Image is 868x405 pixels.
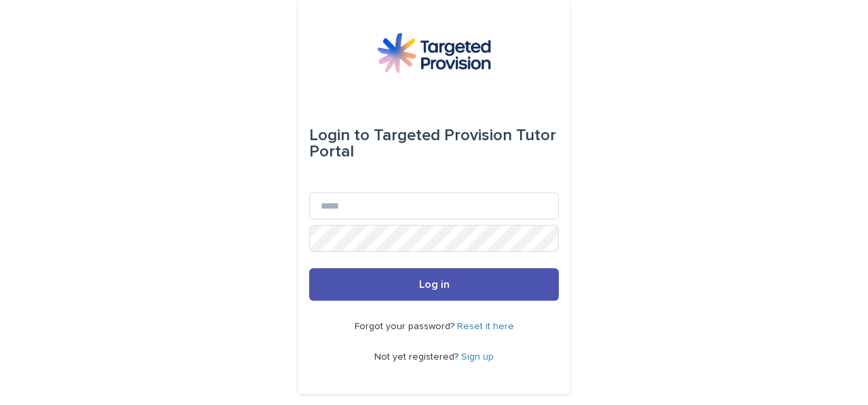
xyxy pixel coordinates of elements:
[457,322,514,331] a: Reset it here
[355,322,457,331] span: Forgot your password?
[309,127,370,144] span: Login to
[309,116,559,171] div: Targeted Provision Tutor Portal
[461,352,494,362] a: Sign up
[419,279,450,290] span: Log in
[309,268,559,301] button: Log in
[374,352,461,362] span: Not yet registered?
[377,33,491,73] img: M5nRWzHhSzIhMunXDL62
